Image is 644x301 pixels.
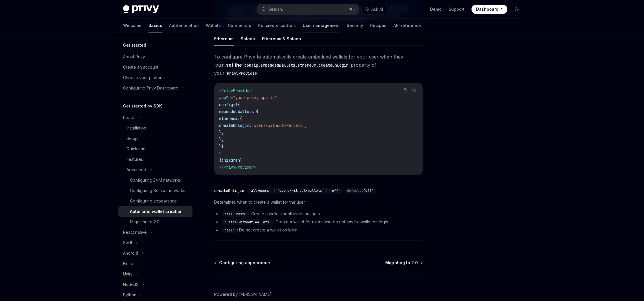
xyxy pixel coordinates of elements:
a: Configuring Solana networks [118,185,192,196]
a: Installation [118,123,192,133]
span: } [219,144,221,149]
span: { [235,102,238,107]
span: appId [219,95,231,100]
span: </ [219,165,224,170]
span: "off" [363,188,373,193]
span: > [254,165,256,170]
span: default: [347,188,363,193]
span: { [256,109,258,114]
a: Welcome [123,19,142,32]
strong: set the [226,62,351,68]
div: Setup [126,135,138,142]
span: > [219,151,221,156]
a: Configuring EVM networks [118,175,192,185]
a: Migrating to 2.0 [118,217,192,227]
code: 'off' [222,227,237,233]
div: Search... [268,6,285,13]
a: Configuring appearance [118,196,192,206]
li: : Create a wallet for users who do not have a wallet on login. [214,218,423,225]
div: React [123,114,134,121]
li: : Do not create a wallet on login. [214,227,423,233]
a: About Privy [118,52,192,62]
a: Support [449,6,465,12]
li: : Create a wallet for all users on login. [214,210,423,217]
div: Quickstart [126,145,146,152]
button: Search...⌘K [257,4,359,14]
span: Dashboard [476,6,498,12]
a: Security [347,19,363,32]
a: Authentication [169,19,199,32]
span: config [219,102,233,107]
div: NodeJS [123,281,139,288]
span: { [238,102,240,107]
div: Flutter [123,260,135,267]
a: Dashboard [471,5,507,14]
span: children [221,158,240,163]
div: Android [123,250,138,257]
a: Policies & controls [258,19,296,32]
span: ⌘ K [349,7,355,12]
span: createOnLogin: [219,123,252,128]
div: Configuring appearance [130,198,177,205]
button: Ask AI [362,4,387,14]
div: Features [126,156,143,163]
a: Connectors [228,19,251,32]
span: Determines when to create a wallet for the user. [214,199,423,206]
a: Wallets [206,19,221,32]
div: About Privy [123,53,145,60]
div: React native [123,229,147,236]
span: Configuring appearance [219,260,270,266]
a: Configuring appearance [215,260,270,266]
button: Copy the contents from the code block [401,87,409,94]
span: } [240,158,242,163]
span: , [305,123,307,128]
a: Quickstart [118,144,192,154]
span: }, [219,130,224,135]
div: Advanced [126,166,146,173]
div: Python [123,291,136,298]
a: User management [303,19,340,32]
div: createOnLogin [214,188,244,194]
div: Installation [126,125,146,132]
button: Ethereum & Solana [262,32,301,45]
span: PrivyProvider [224,165,254,170]
div: Create an account [123,64,158,71]
div: Choose your platform [123,74,165,81]
code: config.embeddedWallets.ethereum.createOnLogin [242,62,351,68]
a: Basics [148,19,162,32]
div: Unity [123,271,133,278]
code: PrivyProvider [225,70,259,76]
span: ethereum: [219,116,240,121]
span: < [219,88,221,93]
span: "your-privy-app-id" [233,95,277,100]
img: dark logo [123,5,159,13]
span: "users-without-wallets" [252,123,305,128]
span: PrivyProvider [221,88,252,93]
span: { [219,158,221,163]
code: 'users-without-wallets' [222,219,274,225]
div: Swift [123,239,132,246]
span: } [221,144,224,149]
div: Automatic wallet creation [130,208,183,215]
a: Automatic wallet creation [118,206,192,217]
a: API reference [393,19,421,32]
span: embeddedWallets: [219,109,256,114]
code: 'all-users' [222,211,249,217]
span: { [240,116,242,121]
a: Recipes [370,19,386,32]
button: Toggle dark mode [512,5,521,14]
h5: Get started by SDK [123,103,162,110]
a: Choose your platform [118,72,192,83]
span: 'all-users' | 'users-without-wallets' | 'off' [249,188,340,193]
span: To configure Privy to automatically create embedded wallets for your user when they login, proper... [214,53,423,77]
a: Setup [118,133,192,144]
div: Configuring Privy Dashboard [123,85,178,92]
span: = [231,95,233,100]
button: Ask AI [410,87,418,94]
span: Migrating to 2.0 [385,260,418,266]
h5: Get started [123,42,146,49]
div: Configuring EVM networks [130,177,181,184]
a: Demo [430,6,442,12]
span: = [233,102,235,107]
button: Ethereum [214,32,234,45]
